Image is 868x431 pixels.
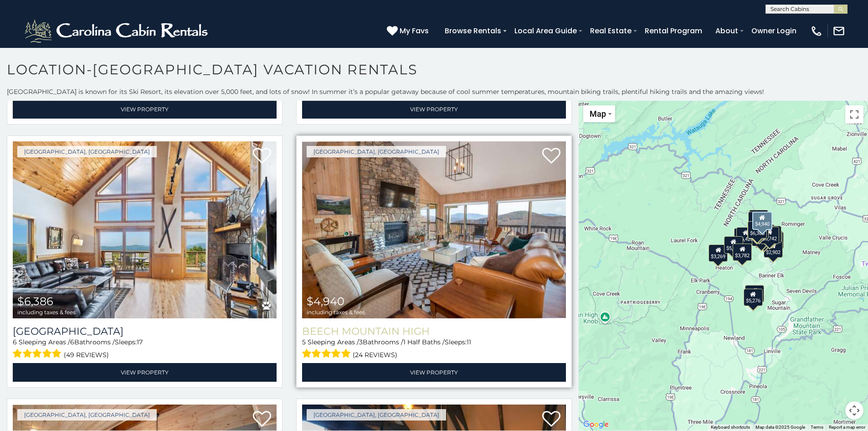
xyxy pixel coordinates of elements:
[724,236,743,253] div: $5,247
[811,425,823,430] a: Terms
[307,146,446,157] a: [GEOGRAPHIC_DATA], [GEOGRAPHIC_DATA]
[542,147,560,166] a: Add to favorites
[586,23,636,39] a: Real Estate
[748,221,767,238] div: $6,386
[755,229,774,246] div: $1,188
[13,338,17,346] span: 6
[845,105,863,124] button: Toggle fullscreen view
[709,244,728,262] div: $3,269
[302,338,306,346] span: 5
[253,147,271,166] a: Add to favorites
[750,221,769,239] div: $5,039
[764,240,783,257] div: $2,902
[755,425,805,430] span: Map data ©2025 Google
[13,338,277,361] div: Sleeping Areas / Bathrooms / Sleeps:
[510,23,581,39] a: Local Area Guide
[302,141,566,318] a: Beech Mountain High $4,940 including taxes & fees
[440,23,506,39] a: Browse Rentals
[387,25,431,37] a: My Favs
[745,285,765,302] div: $3,746
[13,141,277,318] a: Pinecone Manor $6,386 including taxes & fees
[829,425,865,430] a: Report a map error
[307,295,344,308] span: $4,940
[13,363,277,382] a: View Property
[581,419,611,431] img: Google
[640,23,707,39] a: Rental Program
[13,325,277,338] h3: Pinecone Manor
[810,25,823,37] img: phone-regular-white.png
[137,338,143,346] span: 17
[400,25,429,36] span: My Favs
[736,227,755,244] div: $6,426
[711,23,743,39] a: About
[302,141,566,318] img: Beech Mountain High
[747,23,801,39] a: Owner Login
[13,100,277,119] a: View Property
[590,109,606,119] span: Map
[403,338,445,346] span: 1 Half Baths /
[17,146,157,157] a: [GEOGRAPHIC_DATA], [GEOGRAPHIC_DATA]
[832,25,845,37] img: mail-regular-white.png
[302,325,566,338] a: Beech Mountain High
[302,363,566,382] a: View Property
[749,211,768,228] div: $1,803
[23,17,212,45] img: White-1-2.png
[17,295,53,308] span: $6,386
[760,227,779,244] div: $3,742
[752,212,772,230] div: $4,940
[752,228,771,246] div: $5,400
[302,100,566,119] a: View Property
[307,409,446,421] a: [GEOGRAPHIC_DATA], [GEOGRAPHIC_DATA]
[64,349,109,361] span: (49 reviews)
[583,105,615,122] button: Change map style
[359,338,363,346] span: 3
[13,141,277,318] img: Pinecone Manor
[253,410,271,429] a: Add to favorites
[747,222,766,239] div: $6,290
[353,349,397,361] span: (24 reviews)
[17,409,157,421] a: [GEOGRAPHIC_DATA], [GEOGRAPHIC_DATA]
[733,243,752,260] div: $3,782
[542,410,560,429] a: Add to favorites
[70,338,74,346] span: 6
[845,401,863,420] button: Map camera controls
[750,209,769,227] div: $2,135
[581,419,611,431] a: Open this area in Google Maps (opens a new window)
[467,338,471,346] span: 11
[302,338,566,361] div: Sleeping Areas / Bathrooms / Sleeps:
[13,325,277,338] a: [GEOGRAPHIC_DATA]
[17,309,76,315] span: including taxes & fees
[711,424,750,431] button: Keyboard shortcuts
[307,309,365,315] span: including taxes & fees
[744,288,763,306] div: $5,276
